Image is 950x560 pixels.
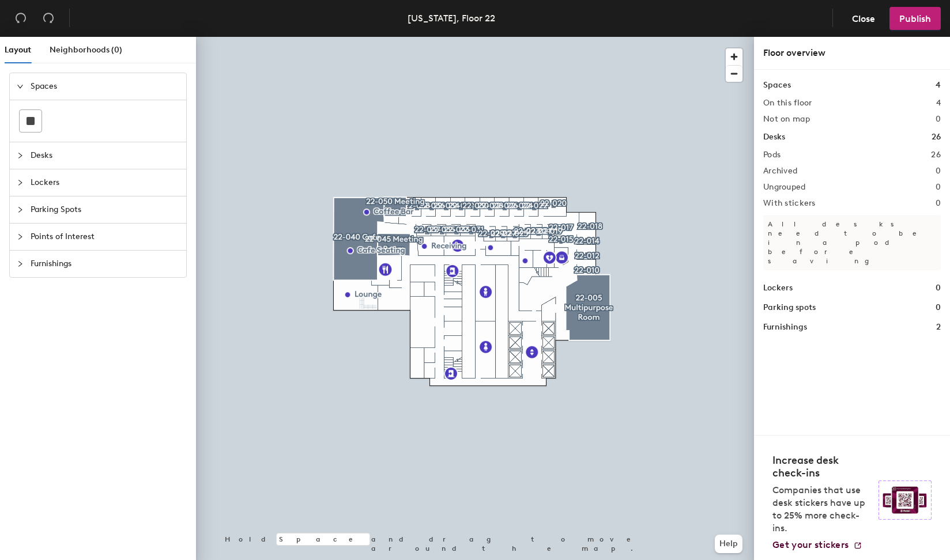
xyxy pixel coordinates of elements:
[936,301,941,314] h1: 0
[408,11,495,25] div: [US_STATE], Floor 22
[9,7,32,30] button: Undo (⌘ + Z)
[772,539,849,550] span: Get your stickers
[31,73,179,100] span: Spaces
[936,99,941,108] h2: 4
[763,167,797,176] h2: Archived
[763,79,791,92] h1: Spaces
[879,480,932,520] img: Sticker logo
[763,99,812,108] h2: On this floor
[931,150,941,160] h2: 26
[37,7,60,30] button: Redo (⌘ + ⇧ + Z)
[763,115,810,124] h2: Not on map
[772,484,872,535] p: Companies that use desk stickers have up to 25% more check-ins.
[936,79,941,92] h1: 4
[763,282,793,294] h1: Lockers
[763,46,941,60] div: Floor overview
[763,321,807,334] h1: Furnishings
[17,206,24,213] span: collapsed
[936,282,941,294] h1: 0
[763,301,816,314] h1: Parking spots
[852,13,875,24] span: Close
[763,183,806,192] h2: Ungrouped
[899,13,931,24] span: Publish
[715,535,742,553] button: Help
[17,260,24,267] span: collapsed
[17,179,24,186] span: collapsed
[936,321,941,334] h1: 2
[31,169,179,196] span: Lockers
[5,45,31,55] span: Layout
[936,199,941,208] h2: 0
[31,224,179,250] span: Points of Interest
[772,454,872,479] h4: Increase desk check-ins
[936,115,941,124] h2: 0
[31,142,179,169] span: Desks
[17,83,24,90] span: expanded
[763,215,941,270] p: All desks need to be in a pod before saving
[17,152,24,159] span: collapsed
[932,131,941,143] h1: 26
[50,45,122,55] span: Neighborhoods (0)
[936,183,941,192] h2: 0
[936,167,941,176] h2: 0
[842,7,885,30] button: Close
[889,7,941,30] button: Publish
[772,539,862,551] a: Get your stickers
[763,131,785,143] h1: Desks
[31,251,179,277] span: Furnishings
[17,233,24,240] span: collapsed
[763,199,816,208] h2: With stickers
[31,196,179,223] span: Parking Spots
[763,150,781,160] h2: Pods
